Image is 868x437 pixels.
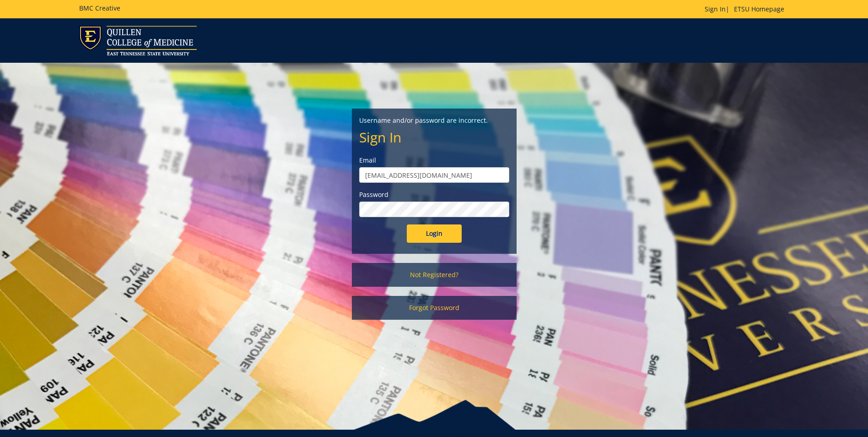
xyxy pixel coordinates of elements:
input: Login [407,224,462,243]
a: Sign In [705,5,726,13]
a: Forgot Password [352,296,517,320]
label: Password [359,190,509,199]
p: Username and/or password are incorrect. [359,116,509,125]
a: ETSU Homepage [729,5,789,13]
label: Email [359,156,509,165]
h2: Sign In [359,130,509,145]
p: | [705,5,789,14]
img: ETSU logo [79,26,197,55]
h5: BMC Creative [79,5,120,11]
a: Not Registered? [352,263,517,287]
